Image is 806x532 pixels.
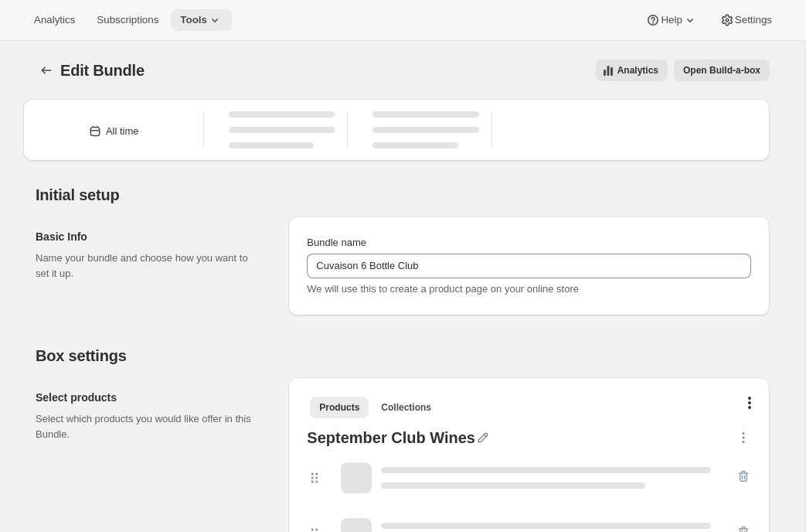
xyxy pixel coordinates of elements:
[307,237,366,248] span: Bundle name
[60,62,145,79] span: Edit Bundle
[636,9,706,31] button: Help
[661,14,682,26] span: Help
[171,9,232,31] button: Tools
[674,60,770,81] button: View links to open the build-a-box on the online store
[381,401,431,414] span: Collections
[36,411,264,442] p: Select which products you would like offer in this Bundle.
[307,283,579,295] span: We will use this to create a product page on your online store
[36,390,264,405] h2: Select products
[36,60,57,81] button: Bundles
[319,401,359,414] span: Products
[307,430,475,450] div: September Club Wines
[34,14,75,26] span: Analytics
[36,186,770,204] h2: Initial setup
[36,229,264,244] h2: Basic Info
[596,60,668,81] button: View all analytics related to this specific bundles, within certain timeframes
[36,346,770,365] h2: Box settings
[180,14,207,26] span: Tools
[735,14,772,26] span: Settings
[87,9,168,31] button: Subscriptions
[307,254,751,278] input: ie. Smoothie box
[106,124,139,139] div: All time
[710,9,781,31] button: Settings
[25,9,84,31] button: Analytics
[617,64,658,77] span: Analytics
[683,64,760,77] span: Open Build-a-box
[97,14,158,26] span: Subscriptions
[36,251,264,281] p: Name your bundle and choose how you want to set it up.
